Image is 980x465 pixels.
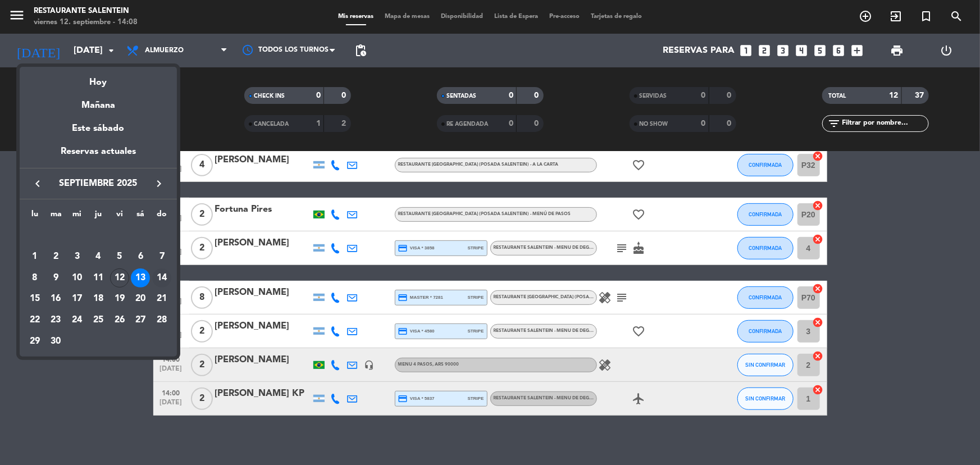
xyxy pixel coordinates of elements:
td: 2 de septiembre de 2025 [45,246,67,267]
button: keyboard_arrow_left [28,176,48,191]
td: 18 de septiembre de 2025 [88,289,109,310]
td: 20 de septiembre de 2025 [130,289,152,310]
div: 7 [152,247,171,266]
th: miércoles [66,208,88,225]
td: 21 de septiembre de 2025 [151,289,172,310]
td: 23 de septiembre de 2025 [45,309,67,331]
div: Reservas actuales [20,144,177,167]
div: 1 [25,247,44,266]
div: 5 [110,247,129,266]
td: 24 de septiembre de 2025 [66,309,88,331]
td: 19 de septiembre de 2025 [109,289,130,310]
div: 25 [89,311,108,330]
td: 29 de septiembre de 2025 [24,331,45,352]
div: 30 [47,332,66,351]
div: 22 [25,311,44,330]
td: 28 de septiembre de 2025 [151,309,172,331]
div: 2 [47,247,66,266]
div: 8 [25,268,44,288]
td: 4 de septiembre de 2025 [88,246,109,267]
div: 9 [47,268,66,288]
td: 3 de septiembre de 2025 [66,246,88,267]
div: 12 [110,268,129,288]
th: lunes [24,208,45,225]
td: 1 de septiembre de 2025 [24,246,45,267]
div: Hoy [20,67,177,90]
div: 11 [89,268,108,288]
div: 21 [152,289,171,308]
div: Este sábado [20,113,177,144]
span: septiembre 2025 [48,176,149,191]
div: 15 [25,289,44,308]
div: 14 [152,268,171,288]
div: 28 [152,311,171,330]
td: 30 de septiembre de 2025 [45,331,67,352]
th: domingo [151,208,172,225]
button: keyboard_arrow_right [149,176,169,191]
td: 10 de septiembre de 2025 [66,267,88,289]
div: 18 [89,289,108,308]
div: Mañana [20,90,177,113]
div: 23 [47,311,66,330]
th: martes [45,208,67,225]
td: 8 de septiembre de 2025 [24,267,45,289]
i: keyboard_arrow_right [152,177,166,190]
td: 11 de septiembre de 2025 [88,267,109,289]
td: 17 de septiembre de 2025 [66,289,88,310]
td: 26 de septiembre de 2025 [109,309,130,331]
div: 3 [67,247,86,266]
th: viernes [109,208,130,225]
td: 13 de septiembre de 2025 [130,267,152,289]
td: 7 de septiembre de 2025 [151,246,172,267]
th: sábado [130,208,152,225]
td: 15 de septiembre de 2025 [24,289,45,310]
div: 6 [131,247,150,266]
div: 17 [67,289,86,308]
div: 10 [67,268,86,288]
td: SEP. [24,225,172,246]
div: 26 [110,311,129,330]
td: 22 de septiembre de 2025 [24,309,45,331]
th: jueves [88,208,109,225]
td: 25 de septiembre de 2025 [88,309,109,331]
i: keyboard_arrow_left [31,177,44,190]
div: 24 [67,311,86,330]
div: 29 [25,332,44,351]
div: 20 [131,289,150,308]
td: 6 de septiembre de 2025 [130,246,152,267]
td: 5 de septiembre de 2025 [109,246,130,267]
div: 27 [131,311,150,330]
td: 16 de septiembre de 2025 [45,289,67,310]
div: 4 [89,247,108,266]
td: 9 de septiembre de 2025 [45,267,67,289]
td: 27 de septiembre de 2025 [130,309,152,331]
div: 13 [131,268,150,288]
td: 12 de septiembre de 2025 [109,267,130,289]
div: 16 [47,289,66,308]
div: 19 [110,289,129,308]
td: 14 de septiembre de 2025 [151,267,172,289]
